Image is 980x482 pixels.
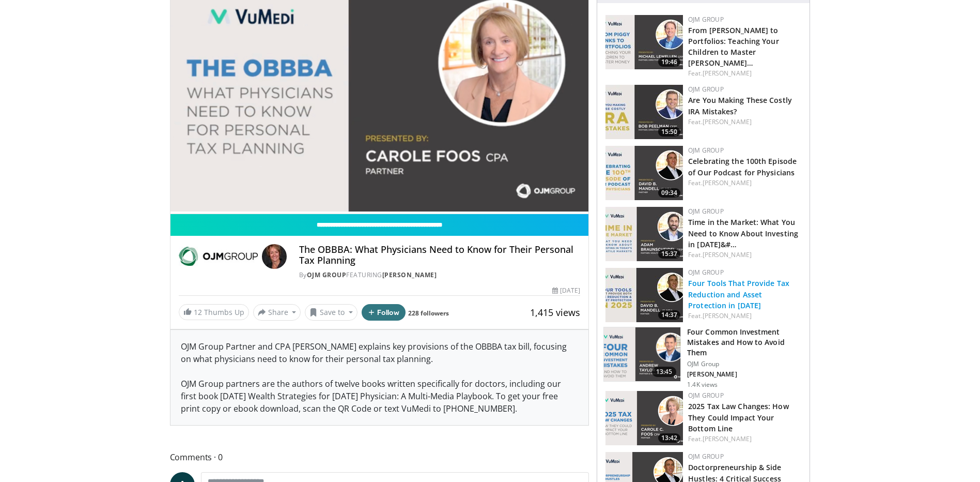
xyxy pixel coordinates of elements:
[658,433,680,443] span: 13:42
[688,207,724,216] a: OJM Group
[362,304,406,321] button: Follow
[688,95,792,116] a: Are You Making These Costly IRA Mistakes?
[382,270,437,279] a: [PERSON_NAME]
[658,57,680,67] span: 19:46
[552,286,580,295] div: [DATE]
[658,188,680,198] span: 09:34
[658,310,680,320] span: 14:37
[658,249,680,259] span: 15:37
[170,450,589,464] span: Comments 0
[688,401,789,433] a: 2025 Tax Law Changes: How They Could Impact Your Bottom Line
[605,85,683,139] a: 15:50
[688,217,798,249] a: Time in the Market: What You Need to Know About Investing in [DATE]&#…
[604,327,680,381] img: f90543b2-11a1-4aab-98f1-82dfa77c6314.png.150x105_q85_crop-smart_upscale.png
[179,244,258,269] img: OJM Group
[688,117,801,127] div: Feat.
[703,69,752,78] a: [PERSON_NAME]
[688,268,724,277] a: OJM Group
[253,304,301,321] button: Share
[703,178,752,187] a: [PERSON_NAME]
[658,127,680,137] span: 15:50
[408,309,449,318] a: 228 followers
[305,304,357,321] button: Save to
[605,85,683,139] img: 4b415aee-9520-4d6f-a1e1-8e5e22de4108.150x105_q85_crop-smart_upscale.jpg
[687,381,718,389] p: 1.4K views
[703,250,752,259] a: [PERSON_NAME]
[605,146,683,200] img: 7438bed5-bde3-4519-9543-24a8eadaa1c2.150x105_q85_crop-smart_upscale.jpg
[703,117,752,126] a: [PERSON_NAME]
[605,268,683,322] a: 14:37
[605,146,683,200] a: 09:34
[688,25,779,68] a: From [PERSON_NAME] to Portfolios: Teaching Your Children to Master [PERSON_NAME]…
[605,207,683,261] img: cfc453be-3f74-41d3-a301-0743b7c46f05.150x105_q85_crop-smart_upscale.jpg
[605,391,683,445] img: d1aa8f41-d4be-4c34-826f-02b51e199514.png.150x105_q85_crop-smart_upscale.png
[688,311,801,321] div: Feat.
[605,15,683,69] a: 19:46
[688,391,724,400] a: OJM Group
[307,270,347,279] a: OJM Group
[605,391,683,445] a: 13:42
[688,178,801,188] div: Feat.
[179,304,249,320] a: 12 Thumbs Up
[688,85,724,94] a: OJM Group
[687,327,803,358] h3: Four Common Investment Mistakes and How to Avoid Them
[299,270,580,280] div: By FEATURING
[299,244,580,266] h4: The OBBBA: What Physicians Need to Know for Their Personal Tax Planning
[688,156,797,177] a: Celebrating the 100th Episode of Our Podcast for Physicians
[688,146,724,155] a: OJM Group
[652,367,677,377] span: 13:45
[605,207,683,261] a: 15:37
[703,434,752,443] a: [PERSON_NAME]
[688,15,724,24] a: OJM Group
[688,434,801,444] div: Feat.
[703,311,752,320] a: [PERSON_NAME]
[262,244,287,269] img: Avatar
[605,268,683,322] img: 6704c0a6-4d74-4e2e-aaba-7698dfbc586a.150x105_q85_crop-smart_upscale.jpg
[194,307,202,317] span: 12
[687,360,803,368] p: OJM Group
[530,306,580,319] span: 1,415 views
[170,330,589,425] div: OJM Group Partner and CPA [PERSON_NAME] explains key provisions of the OBBBA tax bill, focusing o...
[603,327,803,389] a: 13:45 Four Common Investment Mistakes and How to Avoid Them OJM Group [PERSON_NAME] 1.4K views
[687,370,803,379] p: [PERSON_NAME]
[688,69,801,78] div: Feat.
[688,452,724,461] a: OJM Group
[688,250,801,260] div: Feat.
[605,15,683,69] img: 282c92bf-9480-4465-9a17-aeac8df0c943.150x105_q85_crop-smart_upscale.jpg
[688,278,789,310] a: Four Tools That Provide Tax Reduction and Asset Protection in [DATE]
